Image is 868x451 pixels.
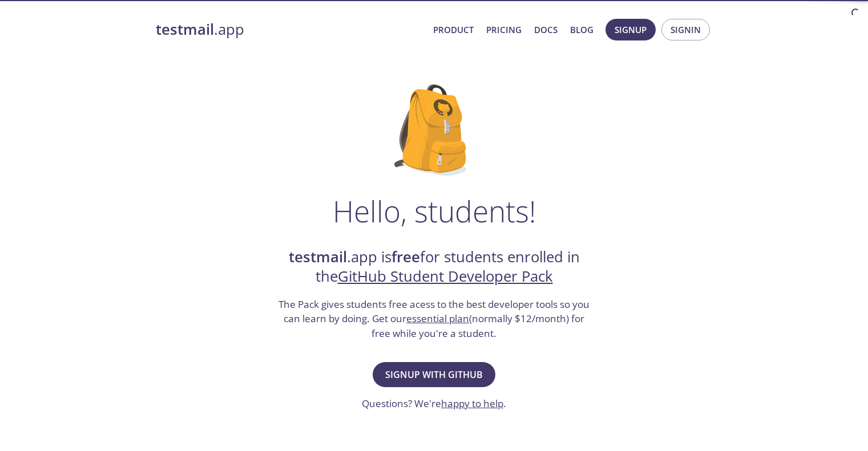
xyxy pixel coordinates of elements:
[671,22,701,37] span: Signin
[486,22,522,37] a: Pricing
[156,19,214,39] strong: testmail
[534,22,558,37] a: Docs
[338,266,553,286] a: GitHub Student Developer Pack
[156,20,424,39] a: testmail.app
[441,397,503,410] a: happy to help
[391,247,420,267] strong: free
[277,297,591,341] h3: The Pack gives students free acess to the best developer tools so you can learn by doing. Get our...
[385,367,483,383] span: Signup with GitHub
[289,247,347,267] strong: testmail
[373,362,495,387] button: Signup with GitHub
[277,247,591,287] h2: .app is for students enrolled in the
[570,22,594,37] a: Blog
[406,312,469,325] a: essential plan
[362,396,506,411] h3: Questions? We're .
[615,22,647,37] span: Signup
[661,19,710,40] button: Signin
[605,19,656,40] button: Signup
[333,194,536,228] h1: Hello, students!
[394,84,474,176] img: github-student-backpack.png
[433,22,474,37] a: Product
